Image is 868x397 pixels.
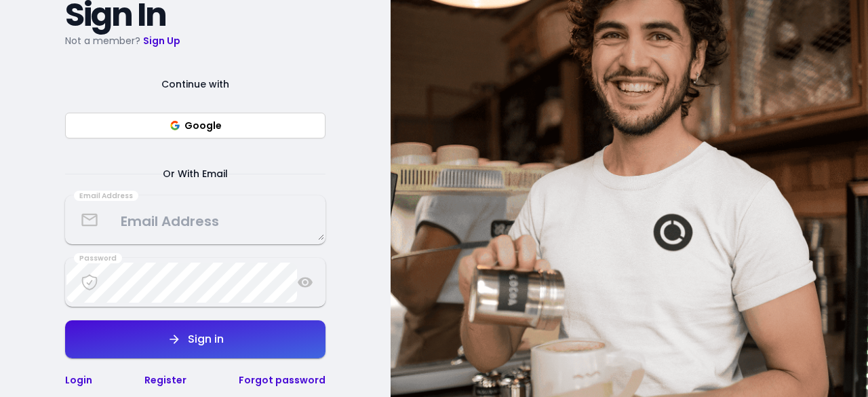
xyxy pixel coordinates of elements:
[146,166,244,182] span: Or With Email
[65,113,325,138] button: Google
[239,373,325,387] a: Forgot password
[181,334,224,345] div: Sign in
[65,320,325,358] button: Sign in
[65,33,325,49] p: Not a member?
[74,191,138,202] div: Email Address
[144,373,186,387] a: Register
[143,34,180,48] a: Sign Up
[145,76,245,92] span: Continue with
[65,3,325,27] h2: Sign In
[65,373,92,387] a: Login
[74,253,122,264] div: Password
